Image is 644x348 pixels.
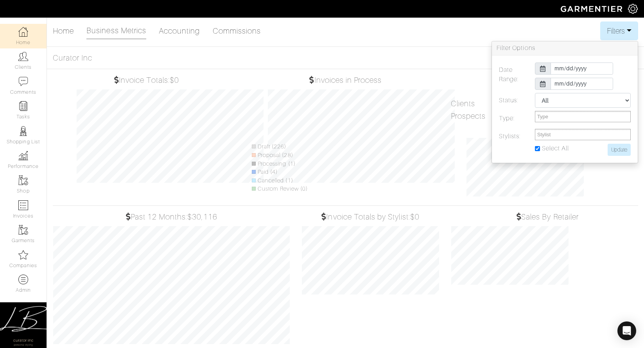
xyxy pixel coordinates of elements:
input: Update [608,144,631,156]
h5: Past 12 Months: [53,212,290,221]
img: reminder-icon-8004d30b9f0a5d33ae49ab947aed9ed385cf756f9e5892f1edd6e32f2345188e.png [18,101,28,111]
label: Date Range: [493,62,529,93]
div: Open Intercom Messenger [617,321,636,340]
span: $0 [170,76,179,84]
img: clients-icon-6bae9207a08558b7cb47a8932f037763ab4055f8c8b6bfacd5dc20c3e0201464.png [18,52,28,61]
h5: Invoice Totals by Stylist: [302,212,439,221]
h5: Prospects [451,111,638,121]
img: orders-icon-0abe47150d42831381b5fb84f609e132dff9fe21cb692f30cb5eec754e2cba89.png [18,200,28,210]
h5: Sales By Brand [451,124,638,133]
img: gear-icon-white-bd11855cb880d31180b6d7d6211b90ccbf57a29d726f0c71d8c61bd08dd39cc2.png [628,4,638,14]
label: Type: [493,111,529,126]
img: dashboard-icon-dbcd8f5a0b271acd01030246c82b418ddd0df26cd7fceb0bd07c9910d44c42f6.png [18,27,28,37]
a: Commissions [213,23,261,39]
img: garmentier-logo-header-white-b43fb05a5012e4ada735d5af1a66efaba907eab6374d6393d1fbf88cb4ef424d.png [557,2,628,16]
h5: Clients [451,99,638,108]
img: garments-icon-b7da505a4dc4fd61783c78ac3ca0ef83fa9d6f193b1c9dc38574b1d14d53ca28.png [18,225,28,235]
a: Accounting [159,23,200,39]
img: garments-icon-b7da505a4dc4fd61783c78ac3ca0ef83fa9d6f193b1c9dc38574b1d14d53ca28.png [18,175,28,185]
a: Home [53,23,74,39]
span: $0 [410,212,420,221]
img: graph-8b7af3c665d003b59727f371ae50e7771705bf0c487971e6e97d053d13c5068d.png [18,151,28,161]
img: stylists-icon-eb353228a002819b7ec25b43dbf5f0378dd9e0616d9560372ff212230b889e62.png [18,126,28,136]
li: Paid (4) [252,168,308,177]
h5: Curator Inc [53,53,638,62]
h5: Sales By Retailer [451,212,638,221]
h5: Invoice Totals: [53,75,240,85]
li: Processing (1) [252,160,308,168]
li: Custom Review (0) [252,185,308,193]
h5: Invoices in Process [252,75,439,85]
img: companies-icon-14a0f246c7e91f24465de634b560f0151b0cc5c9ce11af5fac52e6d7d6371812.png [18,250,28,260]
img: custom-products-icon-6973edde1b6c6774590e2ad28d3d057f2f42decad08aa0e48061009ba2575b3a.png [18,275,28,284]
li: Draft (226) [252,143,308,151]
img: comment-icon-a0a6a9ef722e966f86d9cbdc48e553b5cf19dbc54f86b18d962a5391bc8f6eb6.png [18,77,28,86]
button: Filters [600,21,638,40]
label: Stylists: [493,129,529,144]
li: Cancelled (1) [252,177,308,185]
label: Status: [493,93,529,111]
a: Business Metrics [86,23,146,39]
label: Select All [542,144,569,153]
li: Proposal (28) [252,151,308,160]
h3: Filter Options [492,41,638,55]
span: $30,116 [187,212,217,221]
h5: Client Book [451,75,638,85]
